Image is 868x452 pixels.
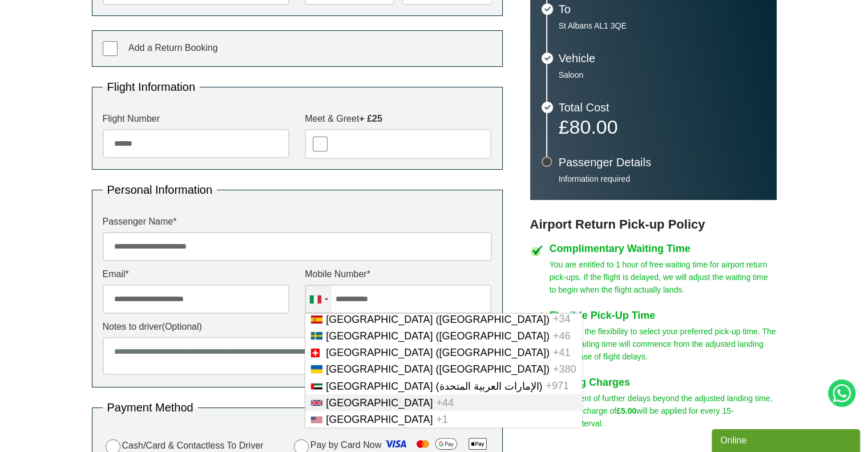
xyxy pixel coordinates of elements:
h3: Total Cost [559,102,765,113]
label: Notes to driver [103,322,492,331]
legend: Personal Information [103,184,217,195]
label: Flight Number [103,114,289,123]
strong: £5.00 [616,406,636,415]
h3: Airport Return Pick-up Policy [530,217,777,232]
span: +380 [553,363,576,375]
h4: Flexible Pick-Up Time [550,310,777,321]
p: You have the flexibility to select your preferred pick-up time. The 1-hour waiting time will comm... [550,325,777,363]
p: St Albans AL1 3QE [559,21,765,31]
label: Email [103,270,289,279]
span: +41 [553,347,571,358]
p: In the event of further delays beyond the adjusted landing time, a waiting charge of will be appl... [550,392,777,430]
h4: Waiting Charges [550,377,777,387]
label: Passenger Name [103,217,492,226]
label: Meet & Greet [305,114,491,123]
div: Italy (Italia): +39 [305,285,332,313]
p: £ [559,119,765,135]
span: 80.00 [569,116,617,138]
p: You are entitled to 1 hour of free waiting time for airport return pick-ups. If the flight is del... [550,258,777,296]
input: Add a Return Booking [103,41,118,56]
label: Mobile Number [305,270,491,279]
iframe: chat widget [712,427,862,452]
span: Add a Return Booking [128,43,218,53]
h4: Complimentary Waiting Time [550,243,777,254]
span: +971 [546,381,570,392]
span: +34 [553,314,571,325]
span: [GEOGRAPHIC_DATA] ([GEOGRAPHIC_DATA]) [326,330,550,342]
legend: Flight Information [103,81,200,93]
h3: Passenger Details [559,157,765,168]
span: [GEOGRAPHIC_DATA] [326,414,433,425]
legend: Payment Method [103,402,198,413]
h3: Vehicle [559,53,765,64]
span: [GEOGRAPHIC_DATA] (‫الإمارات العربية المتحدة‬‎) [326,381,542,392]
span: +1 [437,414,449,425]
span: (Optional) [162,322,202,331]
span: [GEOGRAPHIC_DATA] ([GEOGRAPHIC_DATA]) [326,363,550,375]
span: +46 [553,330,571,342]
span: [GEOGRAPHIC_DATA] [326,397,433,409]
h3: To [559,3,765,15]
strong: + £25 [359,114,382,123]
span: +44 [437,397,454,409]
span: [GEOGRAPHIC_DATA] ([GEOGRAPHIC_DATA]) [326,314,550,325]
p: Information required [559,174,765,184]
span: [GEOGRAPHIC_DATA] ([GEOGRAPHIC_DATA]) [326,347,550,358]
p: Saloon [559,70,765,80]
